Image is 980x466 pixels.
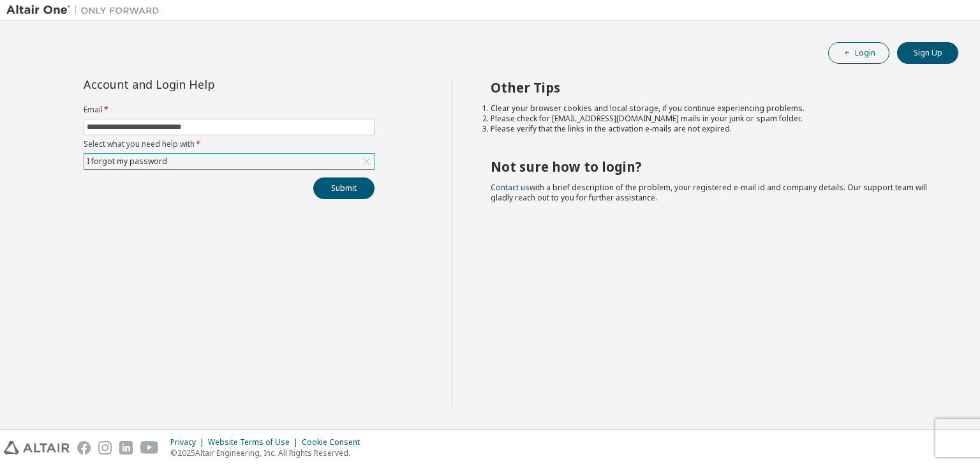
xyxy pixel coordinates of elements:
img: altair_logo.svg [4,441,70,455]
div: I forgot my password [84,154,374,169]
a: Contact us [491,182,530,193]
div: I forgot my password [85,154,169,169]
label: Select what you need help with [84,139,375,149]
img: facebook.svg [77,441,91,455]
h2: Not sure how to login? [491,158,936,175]
img: Altair One [6,4,166,17]
img: instagram.svg [98,441,112,455]
img: linkedin.svg [119,441,133,455]
li: Clear your browser cookies and local storage, if you continue experiencing problems. [491,103,936,114]
img: youtube.svg [140,441,159,455]
h2: Other Tips [491,79,936,96]
div: Website Terms of Use [208,437,302,447]
span: with a brief description of the problem, your registered e-mail id and company details. Our suppo... [491,182,927,203]
li: Please check for [EMAIL_ADDRESS][DOMAIN_NAME] mails in your junk or spam folder. [491,114,936,124]
button: Submit [313,177,375,199]
label: Email [84,105,375,115]
li: Please verify that the links in the activation e-mails are not expired. [491,124,936,134]
div: Cookie Consent [302,437,367,447]
div: Account and Login Help [84,79,316,89]
button: Login [828,42,889,64]
button: Sign Up [897,42,958,64]
p: © 2025 Altair Engineering, Inc. All Rights Reserved. [170,447,367,458]
div: Privacy [170,437,208,447]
